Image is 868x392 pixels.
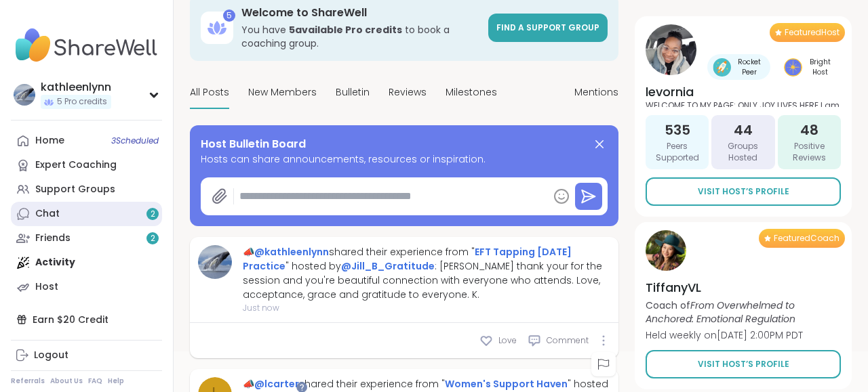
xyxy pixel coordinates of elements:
a: Logout [11,343,162,368]
div: Logout [34,349,68,362]
p: Held weekly on [DATE] 2:00PM PDT [646,328,841,342]
span: Hosts can share announcements, resources or inspiration. [201,152,608,167]
span: 48 [800,121,818,139]
a: Referrals [11,376,45,386]
span: Milestones [446,85,497,100]
a: Friends2 [11,226,162,251]
span: Visit Host’s Profile [698,186,789,198]
img: Rocket Peer [713,58,731,77]
div: Home [35,134,64,148]
a: @kathleenlynn [254,245,329,259]
span: 5 Pro credits [57,96,107,108]
span: Just now [243,302,610,314]
div: Support Groups [35,183,115,196]
span: Comment [547,334,589,347]
a: FAQ [88,376,102,386]
img: Bright Host [784,58,802,77]
div: Earn $20 Credit [11,307,162,332]
div: Host [35,280,58,294]
span: Reviews [389,85,427,100]
span: New Members [248,85,317,100]
b: 5 available Pro credit s [289,23,402,37]
span: Featured Coach [774,233,840,244]
span: Love [498,334,517,347]
span: 44 [734,121,753,139]
div: 📣 shared their experience from " " hosted by : [PERSON_NAME] thank your for the session and you'r... [243,245,610,302]
a: Women's Support Haven [445,377,568,391]
span: Visit Host’s Profile [698,358,789,370]
span: Groups Hosted [717,141,769,164]
span: All Posts [190,85,229,100]
span: Host Bulletin Board [201,136,306,152]
span: Bulletin [336,85,370,100]
span: Find a support group [496,22,599,33]
a: Support Groups [11,177,162,202]
a: EFT Tapping [DATE] Practice [243,245,572,273]
img: levornia [646,24,696,75]
a: Host [11,275,162,299]
span: Peers Supported [651,141,703,164]
img: kathleenlynn [14,84,35,106]
span: 3 Scheduled [111,135,159,146]
div: Friends [35,232,71,245]
a: Visit Host’s Profile [646,350,841,378]
span: 2 [151,233,155,244]
i: From Overwhelmed to Anchored: Emotional Regulation [646,299,795,326]
h3: You have to book a coaching group. [241,23,480,50]
a: Expert Coaching [11,153,162,177]
span: Positive Reviews [783,141,835,164]
a: Find a support group [488,14,608,42]
a: Chat2 [11,202,162,226]
a: Home3Scheduled [11,129,162,153]
span: Bright Host [805,57,835,77]
div: Expert Coaching [35,158,117,172]
span: Mentions [574,85,618,100]
img: kathleenlynn [198,245,232,279]
a: @Jill_B_Gratitude [341,259,435,273]
a: About Us [50,376,83,386]
a: @lcarter [254,377,299,391]
p: WELCOME TO MY PAGE: ONLY JOY LIVES HERE I am a warrior for an amazing family that I love. Our fou... [646,100,841,107]
a: Visit Host’s Profile [646,177,841,206]
div: kathleenlynn [41,80,111,95]
h4: TiffanyVL [646,279,841,296]
a: Help [108,376,124,386]
span: 2 [151,209,155,220]
div: 5 [223,9,235,22]
img: ShareWell Nav Logo [11,22,162,69]
div: Chat [35,207,60,221]
span: Featured Host [785,27,840,38]
span: 535 [665,121,690,139]
img: TiffanyVL [646,230,686,271]
span: Rocket Peer [734,57,765,77]
h3: Welcome to ShareWell [241,5,480,20]
h4: levornia [646,83,841,100]
p: Coach of [646,299,841,326]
